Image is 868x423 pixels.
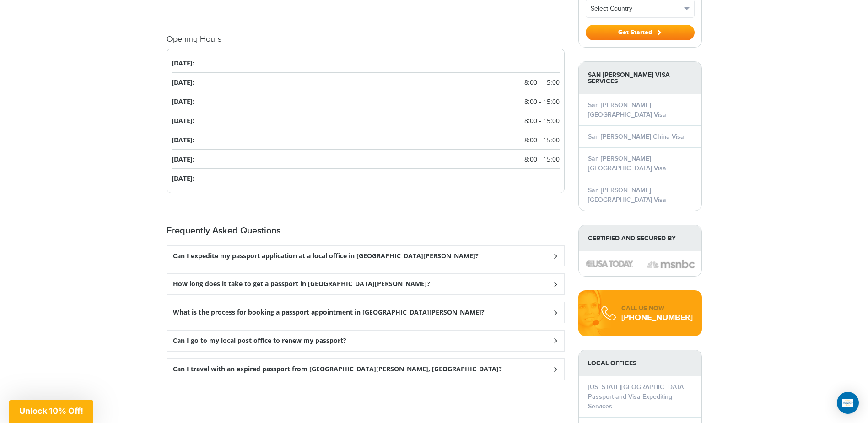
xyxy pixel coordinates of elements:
[172,54,560,73] li: [DATE]:
[167,225,565,236] h2: Frequently Asked Questions
[586,25,695,40] button: Get Started
[588,383,685,410] a: [US_STATE][GEOGRAPHIC_DATA] Passport and Visa Expediting Services
[524,116,560,125] span: 8:00 - 15:00
[586,260,633,267] img: image description
[172,150,560,169] li: [DATE]:
[591,4,681,13] span: Select Country
[588,101,666,119] a: San [PERSON_NAME] [GEOGRAPHIC_DATA] Visa
[172,73,560,92] li: [DATE]:
[173,365,502,373] h3: Can I travel with an expired passport from [GEOGRAPHIC_DATA][PERSON_NAME], [GEOGRAPHIC_DATA]?
[621,313,693,322] div: [PHONE_NUMBER]
[167,35,565,44] h4: Opening Hours
[588,133,684,141] a: San [PERSON_NAME] China Visa
[173,252,479,260] h3: Can I expedite my passport application at a local office in [GEOGRAPHIC_DATA][PERSON_NAME]?
[524,97,560,106] span: 8:00 - 15:00
[524,77,560,87] span: 8:00 - 15:00
[579,62,701,94] strong: San [PERSON_NAME] Visa Services
[172,130,560,150] li: [DATE]:
[837,392,859,414] div: Open Intercom Messenger
[172,111,560,130] li: [DATE]:
[524,154,560,164] span: 8:00 - 15:00
[173,280,430,288] h3: How long does it take to get a passport in [GEOGRAPHIC_DATA][PERSON_NAME]?
[588,186,666,204] a: San [PERSON_NAME] [GEOGRAPHIC_DATA] Visa
[173,309,485,316] h3: What is the process for booking a passport appointment in [GEOGRAPHIC_DATA][PERSON_NAME]?
[579,225,701,251] strong: Certified and Secured by
[172,169,560,188] li: [DATE]:
[173,337,346,345] h3: Can I go to my local post office to renew my passport?
[524,135,560,145] span: 8:00 - 15:00
[588,155,666,172] a: San [PERSON_NAME] [GEOGRAPHIC_DATA] Visa
[19,406,83,416] span: Unlock 10% Off!
[172,92,560,111] li: [DATE]:
[647,259,695,270] img: image description
[579,350,701,376] strong: LOCAL OFFICES
[9,400,93,423] div: Unlock 10% Off!
[621,304,693,313] div: CALL US NOW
